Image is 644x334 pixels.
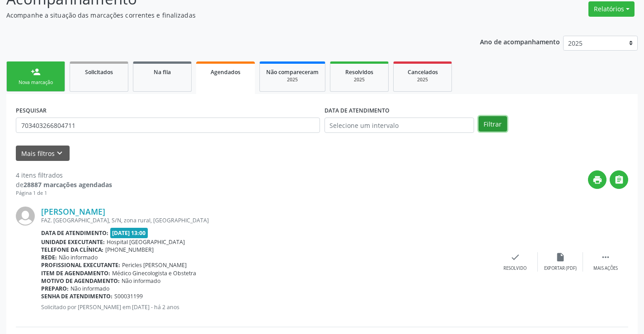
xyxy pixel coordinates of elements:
p: Acompanhe a situação das marcações correntes e finalizadas [6,10,448,20]
button: Filtrar [479,116,507,132]
i: check [510,252,520,262]
label: DATA DE ATENDIMENTO [324,103,390,118]
div: 2025 [400,76,445,83]
button:  [610,170,628,189]
span: Na fila [154,68,171,76]
span: Não informado [122,277,160,285]
i: print [592,175,602,185]
span: Resolvidos [345,68,373,76]
i: insert_drive_file [555,252,565,262]
input: Nome, CNS [16,118,320,133]
button: Mais filtroskeyboard_arrow_down [16,146,70,161]
img: img [16,207,35,226]
a: [PERSON_NAME] [41,207,105,216]
div: 2025 [337,76,382,83]
b: Telefone da clínica: [41,246,103,254]
b: Profissional executante: [41,261,120,269]
i: keyboard_arrow_down [55,148,65,158]
span: Não informado [71,285,109,292]
b: Preparo: [41,285,69,292]
span: Não informado [59,254,98,261]
b: Unidade executante: [41,238,105,246]
p: Ano de acompanhamento [480,36,560,47]
button: print [588,170,606,189]
b: Motivo de agendamento: [41,277,120,285]
b: Data de atendimento: [41,229,108,237]
span: Médico Ginecologista e Obstetra [112,269,196,277]
div: Mais ações [593,265,618,272]
span: Solicitados [85,68,113,76]
button: Relatórios [588,1,635,17]
div: Página 1 de 1 [16,189,112,197]
b: Rede: [41,254,57,261]
span: [DATE] 13:00 [110,228,148,238]
strong: 28887 marcações agendadas [24,180,112,189]
input: Selecione um intervalo [324,118,474,133]
span: Pericles [PERSON_NAME] [122,261,187,269]
span: Hospital [GEOGRAPHIC_DATA] [107,238,185,246]
i:  [601,252,611,262]
div: Resolvido [503,265,526,272]
div: FAZ. [GEOGRAPHIC_DATA], S/N, zona rural, [GEOGRAPHIC_DATA] [41,216,493,224]
div: 4 itens filtrados [16,170,112,180]
div: 2025 [266,76,319,83]
span: S00031199 [114,292,143,300]
b: Senha de atendimento: [41,292,113,300]
span: Não compareceram [266,68,319,76]
label: PESQUISAR [16,103,47,118]
i:  [614,175,624,185]
b: Item de agendamento: [41,269,110,277]
span: Cancelados [408,68,438,76]
div: de [16,180,112,189]
div: Exportar (PDF) [544,265,577,272]
div: person_add [31,67,41,77]
span: [PHONE_NUMBER] [105,246,154,254]
span: Agendados [211,68,240,76]
p: Solicitado por [PERSON_NAME] em [DATE] - há 2 anos [41,303,493,311]
div: Nova marcação [13,79,58,86]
